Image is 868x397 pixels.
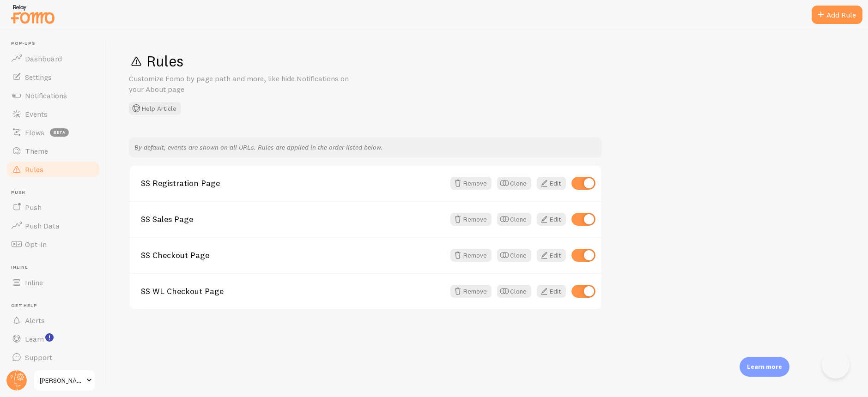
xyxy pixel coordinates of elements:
a: Flows beta [6,123,101,142]
span: Rules [25,165,43,174]
span: Flows [25,128,44,137]
span: Opt-In [25,240,47,249]
a: Dashboard [6,49,101,68]
span: Theme [25,146,48,156]
span: Alerts [25,316,45,325]
a: SS Checkout Page [141,251,445,259]
button: Clone [497,213,531,226]
a: SS Registration Page [141,179,445,187]
a: Settings [6,68,101,86]
svg: <p>Watch New Feature Tutorials!</p> [45,333,54,342]
span: Events [25,109,48,119]
span: Inline [25,278,43,287]
span: Learn [25,334,44,343]
span: Push [11,190,101,196]
a: Push [6,198,101,217]
h1: Rules [129,52,846,71]
a: Edit [537,285,566,298]
a: Push Data [6,217,101,235]
a: Edit [537,177,566,190]
a: Notifications [6,86,101,105]
a: Inline [6,273,101,292]
span: Support [25,353,52,362]
a: Edit [537,213,566,226]
span: Push [25,203,42,212]
button: Remove [450,285,492,298]
a: Alerts [6,311,101,330]
button: Clone [497,285,531,298]
button: Help Article [129,102,181,115]
a: Theme [6,142,101,160]
p: By default, events are shown on all URLs. Rules are applied in the order listed below. [134,143,596,152]
div: Learn more [740,357,789,377]
a: [PERSON_NAME] [33,369,96,391]
a: Edit [537,249,566,262]
a: Rules [6,160,101,179]
span: Pop-ups [11,41,101,47]
a: SS WL Checkout Page [141,287,445,295]
span: beta [50,128,69,137]
span: [PERSON_NAME] [40,375,84,386]
span: Get Help [11,303,101,309]
button: Clone [497,249,531,262]
p: Customize Fomo by page path and more, like hide Notifications on your About page [129,73,351,95]
span: Notifications [25,91,67,100]
button: Remove [450,213,492,226]
span: Push Data [25,221,60,230]
a: Opt-In [6,235,101,253]
button: Clone [497,177,531,190]
a: Support [6,348,101,367]
a: Events [6,105,101,123]
img: fomo-relay-logo-orange.svg [10,2,56,26]
button: Remove [450,177,492,190]
a: Learn [6,330,101,348]
a: SS Sales Page [141,215,445,223]
span: Settings [25,72,52,82]
span: Inline [11,265,101,271]
span: Dashboard [25,54,62,63]
button: Remove [450,249,492,262]
iframe: Help Scout Beacon - Open [822,351,850,379]
p: Learn more [747,362,782,371]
